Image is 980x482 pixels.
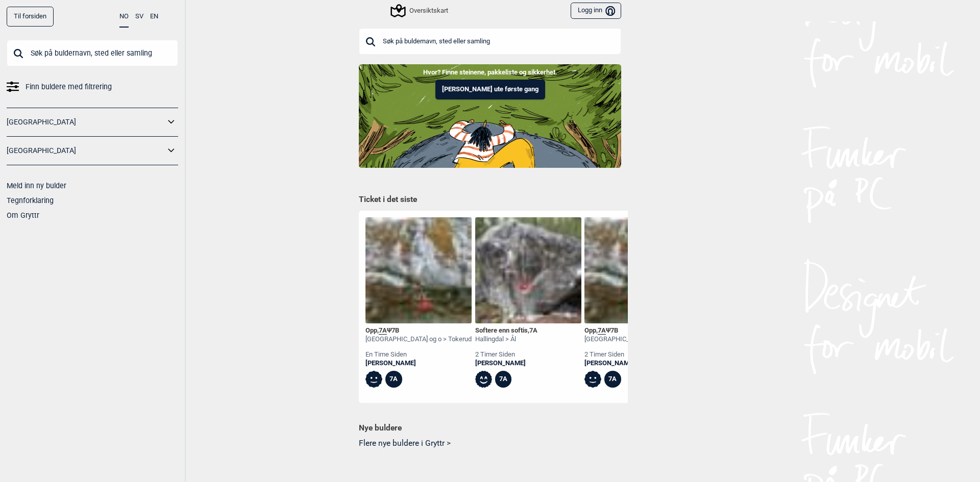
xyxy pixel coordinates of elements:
div: Hallingdal > Ål [475,335,537,344]
button: Flere nye buldere i Gryttr > [359,436,621,452]
div: Opp , Ψ [584,326,691,335]
div: Oversiktskart [392,5,448,17]
div: 7A [495,371,512,388]
img: Softere enn softis 211124 [475,217,581,323]
img: Opp_190314 [584,217,691,323]
span: 7B [610,326,618,334]
div: 2 timer siden [584,350,691,359]
button: [PERSON_NAME] ute første gang [435,80,545,99]
a: Finn buldere med filtrering [7,80,178,94]
a: Om Gryttr [7,211,39,219]
span: 7A [379,326,387,335]
a: Til forsiden [7,7,54,27]
input: Søk på buldernavn, sted eller samling [7,40,178,66]
span: 7A [529,326,537,334]
div: en time siden [365,350,472,359]
a: Tegnforklaring [7,196,54,205]
img: Indoor to outdoor [359,64,621,167]
div: [GEOGRAPHIC_DATA] og o > Tokerud [584,335,691,344]
div: 2 timer siden [475,350,537,359]
a: [PERSON_NAME] [365,359,472,368]
a: Meld inn ny bulder [7,182,66,190]
div: [GEOGRAPHIC_DATA] og o > Tokerud [365,335,472,344]
a: [PERSON_NAME] [584,359,691,368]
a: [GEOGRAPHIC_DATA] [7,143,165,158]
button: Logg inn [571,3,621,19]
img: Opp_190314 [365,217,472,323]
span: Finn buldere med filtrering [26,80,112,94]
button: EN [150,7,158,27]
h1: Nye buldere [359,423,621,433]
div: Opp , Ψ [365,326,472,335]
a: [PERSON_NAME] [475,359,537,368]
span: 7B [391,326,399,334]
p: Hvor? Finne steinene, pakkeliste og sikkerhet. [8,67,972,78]
input: Søk på buldernavn, sted eller samling [359,28,621,55]
div: Softere enn softis , [475,326,537,335]
button: NO [119,7,129,28]
h1: Ticket i det siste [359,194,621,206]
div: 7A [385,371,402,388]
a: [GEOGRAPHIC_DATA] [7,115,165,130]
div: 7A [604,371,621,388]
button: SV [135,7,143,27]
span: 7A [598,326,606,335]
